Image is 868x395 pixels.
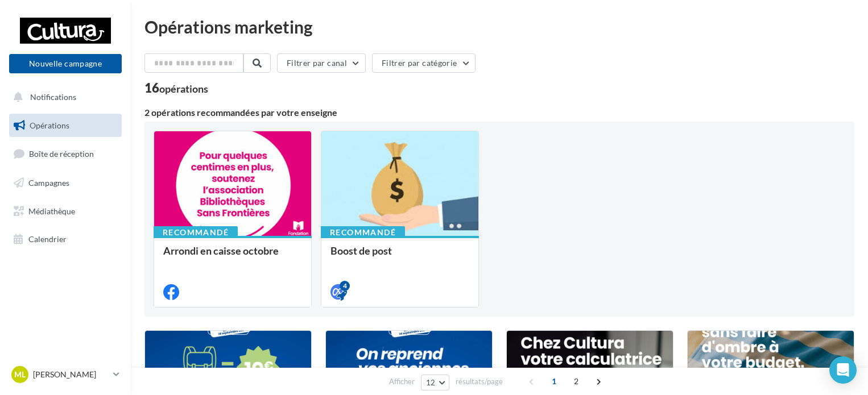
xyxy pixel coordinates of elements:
[159,84,208,94] div: opérations
[28,178,69,188] span: Campagnes
[389,376,415,387] span: Afficher
[9,364,122,385] a: ML [PERSON_NAME]
[567,372,585,390] span: 2
[163,245,302,268] div: Arrondi en caisse octobre
[456,376,503,387] span: résultats/page
[30,120,69,130] span: Opérations
[28,206,75,215] span: Médiathèque
[7,142,124,166] a: Boîte de réception
[30,92,76,102] span: Notifications
[144,82,208,94] div: 16
[7,199,124,223] a: Médiathèque
[7,171,124,195] a: Campagnes
[7,227,124,251] a: Calendrier
[277,53,366,73] button: Filtrer par canal
[330,245,469,268] div: Boost de post
[28,234,67,244] span: Calendrier
[144,108,854,117] div: 2 opérations recommandées par votre enseigne
[29,149,94,159] span: Boîte de réception
[321,226,405,239] div: Recommandé
[33,369,109,380] p: [PERSON_NAME]
[7,85,119,109] button: Notifications
[144,18,854,35] div: Opérations marketing
[421,375,450,390] button: 12
[372,53,476,73] button: Filtrer par catégorie
[426,378,436,387] span: 12
[7,114,124,138] a: Opérations
[340,281,350,291] div: 4
[154,226,238,239] div: Recommandé
[545,372,563,390] span: 1
[14,369,26,380] span: ML
[829,356,857,384] div: Open Intercom Messenger
[9,54,122,73] button: Nouvelle campagne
